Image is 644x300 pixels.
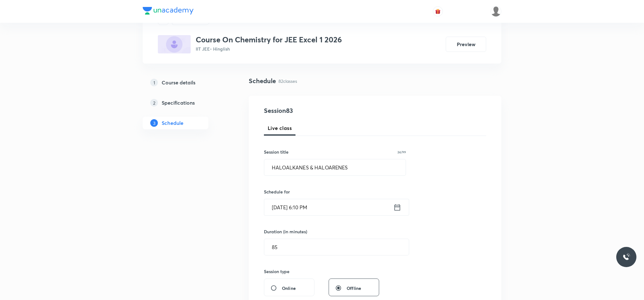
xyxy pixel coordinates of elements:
h5: Schedule [162,119,183,127]
h3: Course On Chemistry for JEE Excel 1 2026 [196,35,342,44]
a: Company Logo [143,7,194,16]
h5: Specifications [162,99,195,107]
span: Live class [268,124,292,132]
img: avatar [435,9,441,14]
h5: Course details [162,79,195,86]
img: UNACADEMY [491,6,501,17]
h6: Session type [264,268,289,275]
a: 2Specifications [143,96,229,109]
a: 1Course details [143,76,229,89]
p: 3 [150,119,158,127]
h6: Duration (in minutes) [264,228,307,235]
p: 1 [150,79,158,86]
button: Preview [446,37,486,52]
button: avatar [433,6,443,16]
h6: Schedule for [264,188,406,195]
p: 24/99 [397,150,406,154]
img: Company Logo [143,7,194,15]
p: 82 classes [278,78,297,84]
h4: Schedule [249,76,276,86]
img: ttu [623,253,630,261]
input: 85 [264,239,409,255]
span: Online [282,285,296,291]
h4: Session 83 [264,106,379,115]
p: 2 [150,99,158,107]
span: Offline [347,285,361,291]
img: 46495CAE-5F43-48F1-B8F6-4FFF9B964250_plus.png [158,35,191,53]
h6: Session title [264,149,289,155]
p: IIT JEE • Hinglish [196,46,342,52]
input: A great title is short, clear and descriptive [264,159,406,175]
